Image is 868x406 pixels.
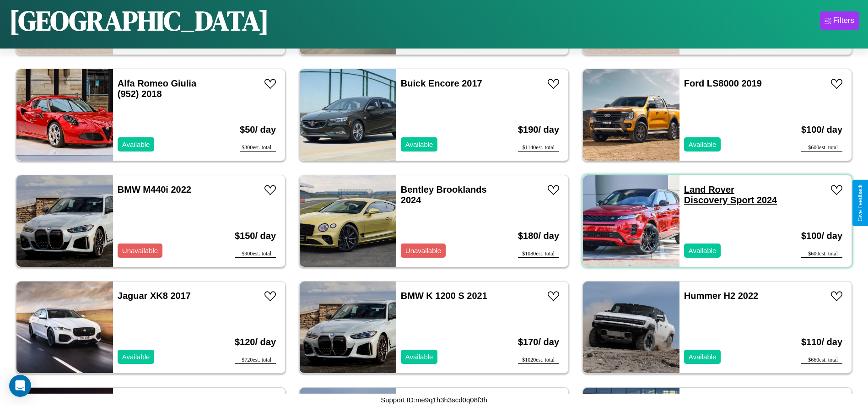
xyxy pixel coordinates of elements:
[9,375,31,397] div: Open Intercom Messenger
[518,357,559,364] div: $ 1020 est. total
[833,16,854,25] div: Filters
[122,351,150,363] p: Available
[801,250,842,258] div: $ 600 est. total
[518,222,559,250] h3: $ 180 / day
[405,138,433,151] p: Available
[689,351,717,363] p: Available
[122,244,158,257] p: Unavailable
[801,357,842,364] div: $ 660 est. total
[689,244,717,257] p: Available
[518,115,559,144] h3: $ 190 / day
[801,222,842,250] h3: $ 100 / day
[235,328,276,357] h3: $ 120 / day
[9,2,269,39] h1: [GEOGRAPHIC_DATA]
[684,78,762,88] a: Ford LS8000 2019
[118,78,196,99] a: Alfa Romeo Giulia (952) 2018
[684,184,777,205] a: Land Rover Discovery Sport 2024
[857,184,863,222] div: Give Feedback
[684,291,758,301] a: Hummer H2 2022
[235,357,276,364] div: $ 720 est. total
[518,250,559,258] div: $ 1080 est. total
[405,351,433,363] p: Available
[801,328,842,357] h3: $ 110 / day
[405,244,441,257] p: Unavailable
[240,144,276,152] div: $ 300 est. total
[689,138,717,151] p: Available
[401,78,482,88] a: Buick Encore 2017
[518,144,559,152] div: $ 1140 est. total
[801,115,842,144] h3: $ 100 / day
[118,291,191,301] a: Jaguar XK8 2017
[122,138,150,151] p: Available
[401,184,487,205] a: Bentley Brooklands 2024
[801,144,842,152] div: $ 600 est. total
[401,291,487,301] a: BMW K 1200 S 2021
[518,328,559,357] h3: $ 170 / day
[381,394,487,406] p: Support ID: me9q1h3h3scd0q08f3h
[820,11,859,30] button: Filters
[235,250,276,258] div: $ 900 est. total
[118,184,191,195] a: BMW M440i 2022
[235,222,276,250] h3: $ 150 / day
[240,115,276,144] h3: $ 50 / day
